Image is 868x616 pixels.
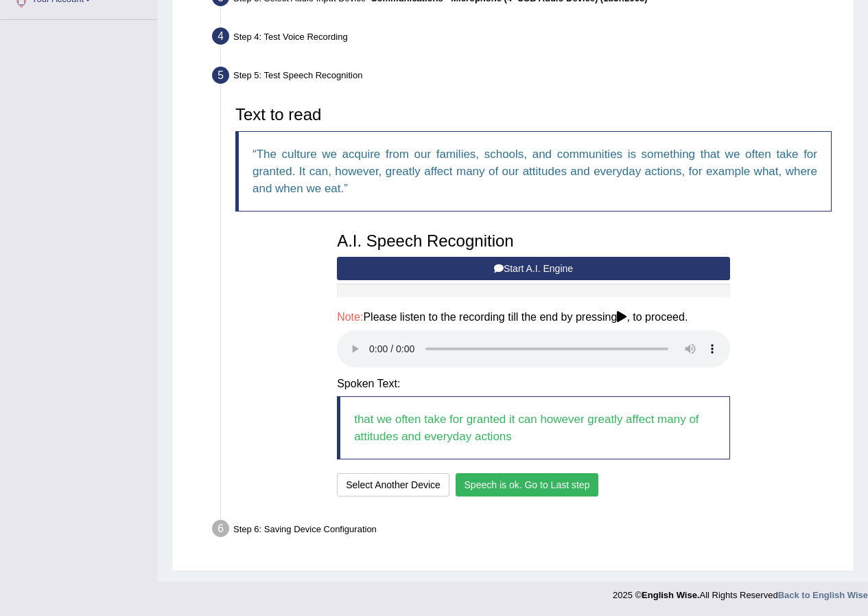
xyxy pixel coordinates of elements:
div: Step 6: Saving Device Configuration [206,516,847,546]
span: Note: [337,311,363,323]
div: Step 4: Test Voice Recording [206,23,847,54]
blockquote: that we often take for granted it can however greatly affect many of attitudes and everyday actions [337,396,730,459]
h4: Please listen to the recording till the end by pressing , to proceed. [337,311,730,323]
strong: English Wise. [642,590,699,600]
button: Select Another Device [337,473,449,497]
button: Speech is ok. Go to Last step [456,473,599,497]
q: The culture we acquire from our families, schools, and communities is something that we often tak... [253,148,817,195]
h4: Spoken Text: [337,378,730,390]
h3: A.I. Speech Recognition [337,232,730,250]
h3: Text to read [235,106,832,124]
div: 2025 © All Rights Reserved [613,582,868,602]
button: Start A.I. Engine [337,257,730,280]
div: Step 5: Test Speech Recognition [206,62,847,93]
a: Back to English Wise [778,590,868,600]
